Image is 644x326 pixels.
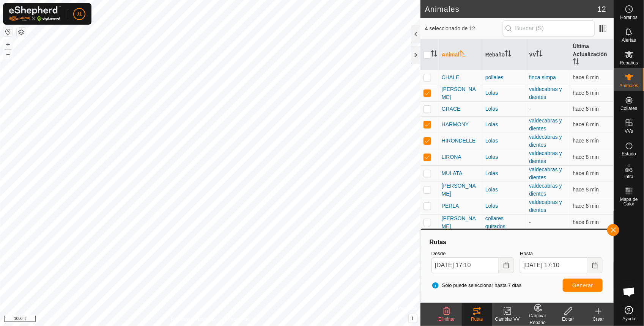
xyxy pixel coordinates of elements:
div: Lolas [485,137,523,145]
a: valdecabras y dientes [529,134,562,148]
p-sorticon: Activar para ordenar [536,52,542,58]
th: VV [526,39,570,70]
span: 4 seleccionado de 12 [425,25,503,33]
app-display-virtual-paddock-transition: - [529,219,531,225]
span: [PERSON_NAME] [442,215,479,230]
a: valdecabras y dientes [529,86,562,100]
span: HIRONDELLE [442,137,476,145]
div: Cambiar VV [492,316,523,323]
span: VVs [625,129,633,133]
span: HARMONY [442,121,469,129]
p-sorticon: Activar para ordenar [460,52,466,58]
span: Horarios [620,15,638,20]
span: 1 sept 2025, 17:02 [573,90,599,96]
th: Animal [439,39,482,70]
span: 1 sept 2025, 17:02 [573,219,599,225]
div: Lolas [485,89,523,97]
a: valdecabras y dientes [529,199,562,213]
a: Chat abierto [618,281,641,303]
span: 1 sept 2025, 17:02 [573,187,599,193]
p-sorticon: Activar para ordenar [431,52,437,58]
a: finca simpa [529,74,556,80]
a: Ayuda [614,303,644,324]
a: valdecabras y dientes [529,166,562,180]
span: CHALE [442,74,460,81]
button: + [3,40,13,49]
span: [PERSON_NAME] [442,85,479,101]
span: GRACE [442,105,461,113]
button: Restablecer Mapa [3,27,13,36]
label: Desde [431,250,514,257]
button: Choose Date [499,257,514,273]
span: 1 sept 2025, 17:02 [573,203,599,209]
span: 1 sept 2025, 17:02 [573,74,599,80]
button: Generar [563,279,603,292]
button: Capas del Mapa [17,28,26,37]
span: Animales [620,83,638,88]
div: pollales [485,74,523,81]
span: Collares [620,106,637,111]
span: 1 sept 2025, 17:02 [573,121,599,127]
div: Crear [583,316,614,323]
button: – [3,50,13,59]
span: MULATA [442,169,463,177]
span: Infra [624,174,633,179]
h2: Animales [425,5,598,14]
span: Rebaños [620,61,638,65]
span: Generar [572,282,593,288]
a: Política de Privacidad [171,316,215,323]
button: Choose Date [587,257,603,273]
a: valdecabras y dientes [529,183,562,197]
span: [PERSON_NAME] [442,182,479,198]
div: Editar [553,316,583,323]
a: valdecabras y dientes [529,118,562,132]
span: LIRONA [442,153,461,161]
div: Cambiar Rebaño [523,312,553,326]
a: Contáctenos [224,316,249,323]
div: collares quitados [485,215,523,230]
button: i [409,314,417,323]
span: J1 [77,10,82,18]
span: Eliminar [438,317,455,322]
th: Última Actualización [570,39,614,70]
a: valdecabras y dientes [529,150,562,164]
label: Hasta [520,250,603,257]
p-sorticon: Activar para ordenar [505,52,511,58]
span: 12 [598,3,606,15]
span: Estado [622,152,636,156]
div: Lolas [485,105,523,113]
img: Logo Gallagher [9,6,61,22]
div: Lolas [485,202,523,210]
span: 1 sept 2025, 17:02 [573,170,599,176]
span: Mapa de Calor [616,197,642,206]
div: Lolas [485,169,523,177]
span: Alertas [622,38,636,42]
span: PERLA [442,202,459,210]
span: 1 sept 2025, 17:02 [573,106,599,112]
div: Lolas [485,186,523,194]
div: Lolas [485,121,523,129]
th: Rebaño [482,39,526,70]
span: 1 sept 2025, 17:02 [573,154,599,160]
span: 1 sept 2025, 17:02 [573,138,599,144]
div: Rutas [428,238,606,247]
p-sorticon: Activar para ordenar [573,60,579,66]
input: Buscar (S) [503,20,595,36]
app-display-virtual-paddock-transition: - [529,106,531,112]
div: Rutas [462,316,492,323]
span: Ayuda [623,317,636,321]
div: Lolas [485,153,523,161]
span: i [412,315,414,321]
span: Solo puede seleccionar hasta 7 días [431,282,522,289]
